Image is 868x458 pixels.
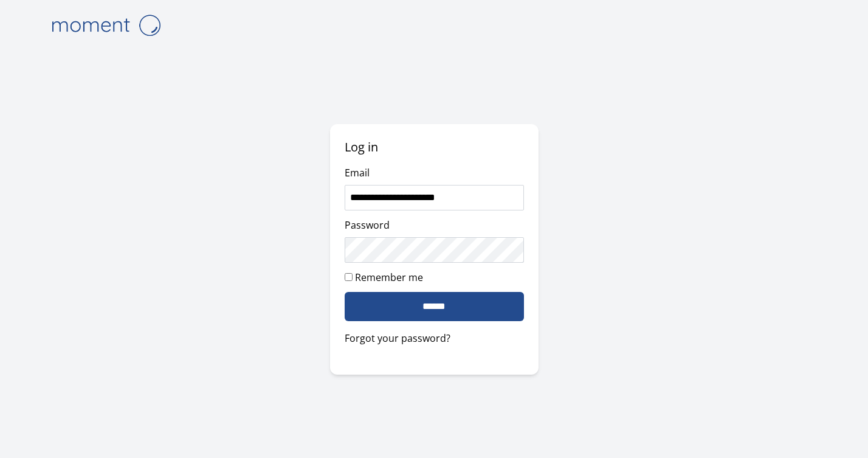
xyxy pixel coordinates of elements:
label: Email [345,166,370,179]
img: logo-4e3dc11c47720685a147b03b5a06dd966a58ff35d612b21f08c02c0306f2b779.png [45,10,167,41]
label: Password [345,218,390,232]
h2: Log in [345,139,524,156]
label: Remember me [355,271,423,284]
a: Forgot your password? [345,331,524,345]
